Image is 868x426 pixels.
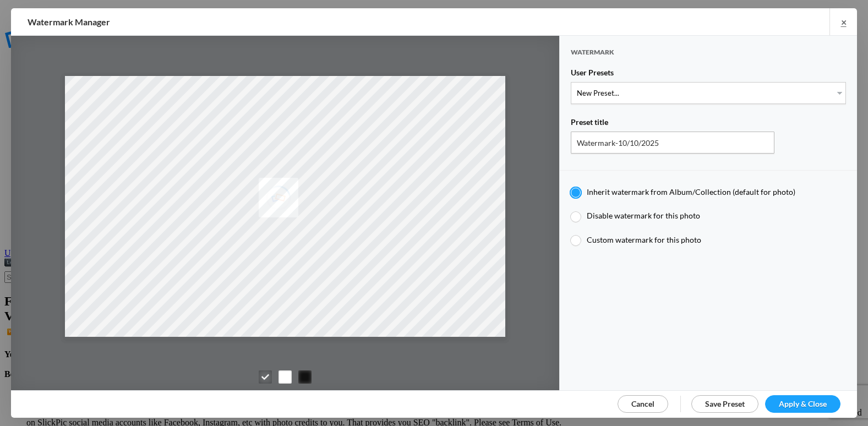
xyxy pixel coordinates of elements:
[571,132,774,154] input: Name for your Watermark Preset
[571,68,614,82] span: User Presets
[691,395,758,413] a: Save Preset
[571,117,608,132] span: Preset title
[587,235,701,244] span: Custom watermark for this photo
[587,187,795,196] span: Inherit watermark from Album/Collection (default for photo)
[618,395,668,413] a: Cancel
[765,395,840,413] a: Apply & Close
[571,48,614,66] span: Watermark
[779,399,827,408] span: Apply & Close
[705,399,745,408] span: Save Preset
[28,8,553,36] h2: Watermark Manager
[587,211,700,220] span: Disable watermark for this photo
[631,399,654,408] span: Cancel
[829,8,857,35] a: ×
